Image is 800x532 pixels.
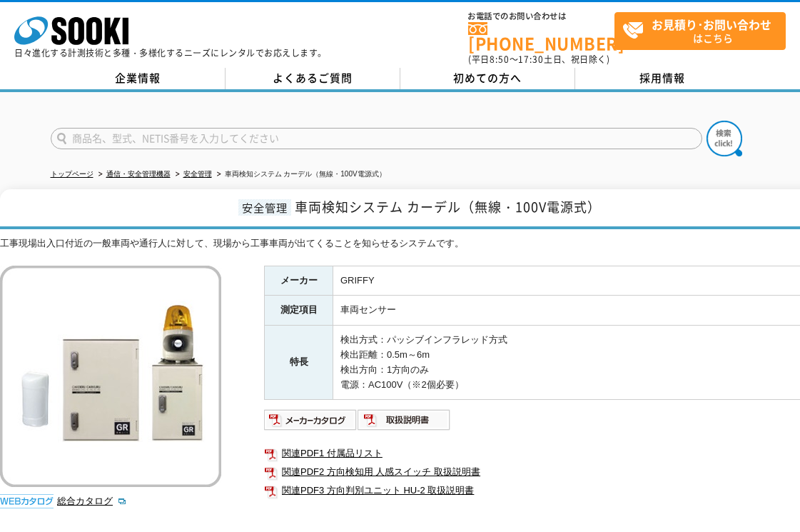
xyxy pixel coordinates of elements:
a: 取扱説明書 [358,418,451,429]
a: よくあるご質問 [226,68,400,89]
span: 8:50 [490,53,510,66]
th: 測定項目 [265,296,333,326]
span: 17:30 [518,53,544,66]
a: 安全管理 [183,170,212,178]
span: (平日 ～ 土日、祝日除く) [468,53,609,66]
p: 日々進化する計測技術と多種・多様化するニーズにレンタルでお応えします。 [14,49,327,57]
a: トップページ [51,170,93,178]
span: お電話でのお問い合わせは [468,12,614,21]
img: btn_search.png [707,121,742,156]
a: 総合カタログ [57,496,127,506]
th: 特長 [265,326,333,400]
strong: お見積り･お問い合わせ [652,16,771,33]
a: 企業情報 [51,68,226,89]
li: 車両検知システム カーデル（無線・100V電源式） [214,167,386,182]
img: メーカーカタログ [264,408,358,431]
a: 通信・安全管理機器 [106,170,171,178]
a: 採用情報 [575,68,750,89]
th: メーカー [265,266,333,296]
a: [PHONE_NUMBER] [468,22,614,51]
span: 車両検知システム カーデル（無線・100V電源式） [295,197,601,216]
span: 安全管理 [238,199,291,216]
span: はこちら [622,13,785,49]
span: 初めての方へ [453,70,522,86]
a: お見積り･お問い合わせはこちら [614,12,786,50]
a: メーカーカタログ [264,418,358,429]
input: 商品名、型式、NETIS番号を入力してください [51,128,702,149]
img: 取扱説明書 [358,408,451,431]
a: 初めての方へ [400,68,575,89]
